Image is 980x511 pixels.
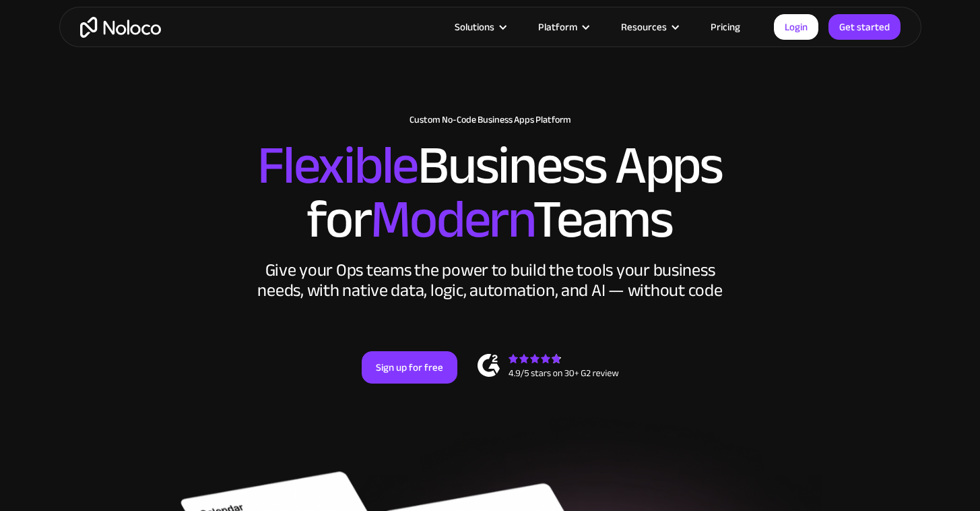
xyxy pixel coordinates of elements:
div: Resources [621,18,667,36]
span: Flexible [257,115,418,216]
h2: Business Apps for Teams [73,139,908,247]
div: Resources [604,18,694,36]
div: Solutions [455,18,494,36]
div: Solutions [438,18,521,36]
a: Login [774,14,818,40]
a: home [80,17,161,38]
div: Platform [538,18,577,36]
a: Get started [828,14,901,40]
div: Platform [521,18,604,36]
div: Give your Ops teams the power to build the tools your business needs, with native data, logic, au... [255,260,726,301]
a: Pricing [694,18,757,36]
a: Sign up for free [362,351,457,384]
span: Modern [370,169,533,270]
h1: Custom No-Code Business Apps Platform [73,115,908,125]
